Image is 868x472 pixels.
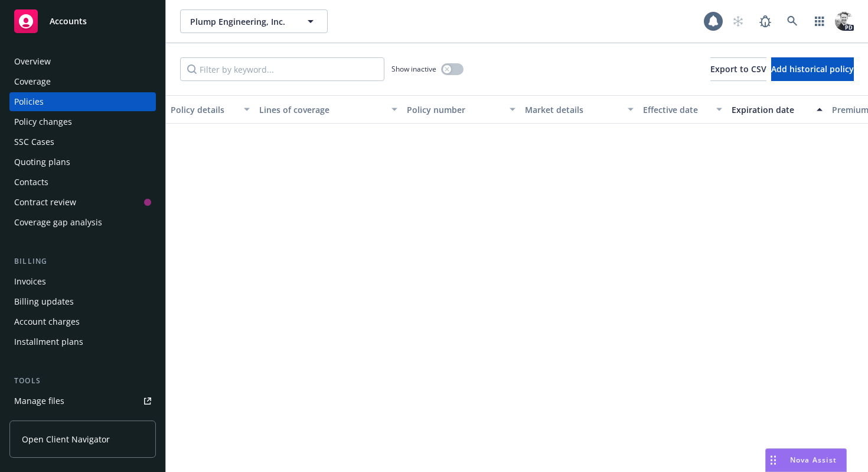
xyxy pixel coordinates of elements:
button: Effective date [638,95,727,124]
button: Policy details [166,95,254,124]
a: Policy changes [9,112,156,131]
div: Tools [9,375,156,387]
div: Coverage [14,72,51,91]
span: Nova Assist [790,455,837,465]
button: Expiration date [727,95,827,124]
img: photo [835,12,854,31]
a: Overview [9,52,156,71]
span: Add historical policy [771,63,854,75]
a: Coverage [9,72,156,91]
div: Expiration date [732,104,810,116]
button: Plump Engineering, Inc. [180,9,328,33]
a: Switch app [808,9,831,33]
a: Account charges [9,312,156,331]
div: Quoting plans [14,153,70,172]
a: Contract review [9,193,156,212]
a: SSC Cases [9,132,156,151]
a: Quoting plans [9,153,156,172]
div: SSC Cases [14,132,54,151]
a: Policies [9,92,156,111]
div: Policy number [407,104,502,116]
div: Manage files [14,392,64,410]
div: Account charges [14,312,80,331]
button: Add historical policy [771,57,854,81]
a: Start snowing [726,9,750,33]
button: Lines of coverage [254,95,402,124]
a: Search [781,9,804,33]
div: Billing [9,256,156,267]
div: Market details [525,104,621,116]
div: Contract review [14,193,76,212]
span: Accounts [50,17,87,26]
a: Coverage gap analysis [9,213,156,232]
a: Report a Bug [753,9,777,33]
button: Policy number [402,95,520,124]
button: Export to CSV [710,57,766,81]
div: Drag to move [766,449,781,471]
div: Policies [14,92,44,111]
div: Installment plans [14,332,83,351]
div: Billing updates [14,292,74,311]
div: Policy changes [14,112,72,131]
span: Open Client Navigator [22,433,110,445]
div: Lines of coverage [259,104,384,116]
div: Contacts [14,173,48,192]
a: Contacts [9,173,156,192]
a: Installment plans [9,332,156,351]
span: Show inactive [391,64,436,74]
a: Invoices [9,272,156,291]
input: Filter by keyword... [180,57,384,81]
span: Export to CSV [710,63,766,75]
div: Effective date [643,104,709,116]
div: Overview [14,52,51,71]
div: Invoices [14,272,46,291]
button: Nova Assist [765,448,847,472]
a: Billing updates [9,292,156,311]
a: Manage files [9,392,156,410]
a: Accounts [9,5,156,38]
span: Plump Engineering, Inc. [190,15,292,28]
div: Coverage gap analysis [14,213,102,232]
div: Policy details [171,104,237,116]
button: Market details [520,95,638,124]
